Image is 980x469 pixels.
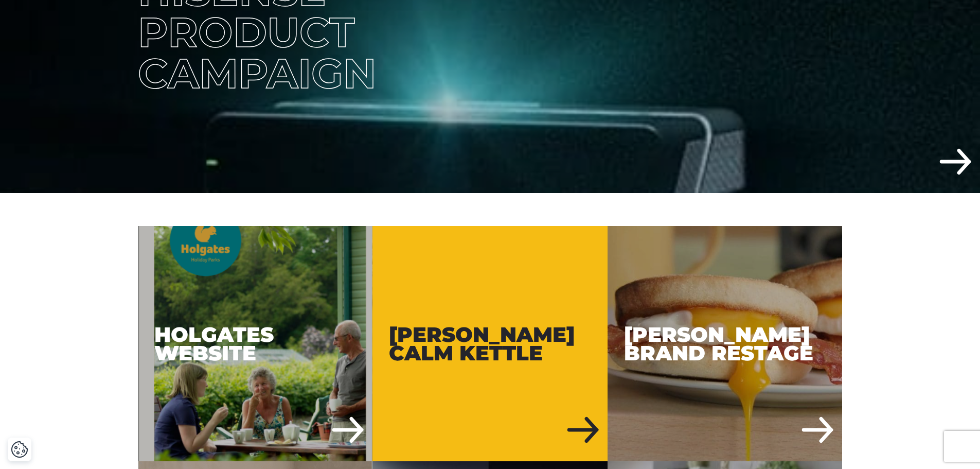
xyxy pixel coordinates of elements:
[372,226,608,461] a: Russell Hobbs Calm Kettle [PERSON_NAME] Calm Kettle
[608,226,843,461] a: Russell Hobbs Brand Restage [PERSON_NAME] Brand Restage
[11,441,28,458] button: Cookie Settings
[608,226,843,461] div: [PERSON_NAME] Brand Restage
[372,226,608,461] div: [PERSON_NAME] Calm Kettle
[11,441,28,458] img: Revisit consent button
[138,226,373,461] a: Holgates Website Holgates Website
[138,226,373,461] div: Holgates Website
